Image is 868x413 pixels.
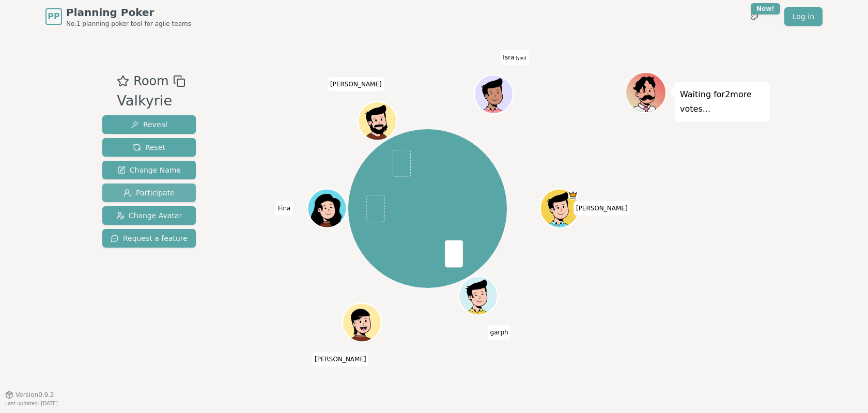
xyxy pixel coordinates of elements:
[5,391,54,399] button: Version0.9.2
[117,72,129,90] button: Add as favourite
[102,161,196,179] button: Change Name
[102,115,196,134] button: Reveal
[117,165,181,175] span: Change Name
[275,201,293,216] span: Click to change your name
[312,353,369,367] span: Click to change your name
[5,401,58,406] span: Last updated: [DATE]
[475,76,512,113] button: Click to change your avatar
[66,20,191,28] span: No.1 planning poker tool for agile teams
[133,72,168,90] span: Room
[66,5,191,20] span: Planning Poker
[45,5,191,28] a: PPPlanning PokerNo.1 planning poker tool for agile teams
[123,188,175,198] span: Participate
[102,183,196,202] button: Participate
[488,326,511,340] span: Click to change your name
[568,190,578,200] span: Maanya is the host
[111,233,188,243] span: Request a feature
[680,87,765,116] p: Waiting for 2 more votes...
[500,50,529,65] span: Click to change your name
[328,77,384,91] span: Click to change your name
[131,119,167,130] span: Reveal
[48,10,59,23] span: PP
[745,7,764,26] button: New!
[16,391,54,399] span: Version 0.9.2
[116,210,182,221] span: Change Avatar
[102,138,196,157] button: Reset
[751,3,780,14] div: New!
[133,142,165,152] span: Reset
[102,206,196,225] button: Change Avatar
[102,229,196,248] button: Request a feature
[117,90,185,112] div: Valkyrie
[574,201,630,216] span: Click to change your name
[514,56,526,60] span: (you)
[784,7,823,26] a: Log in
